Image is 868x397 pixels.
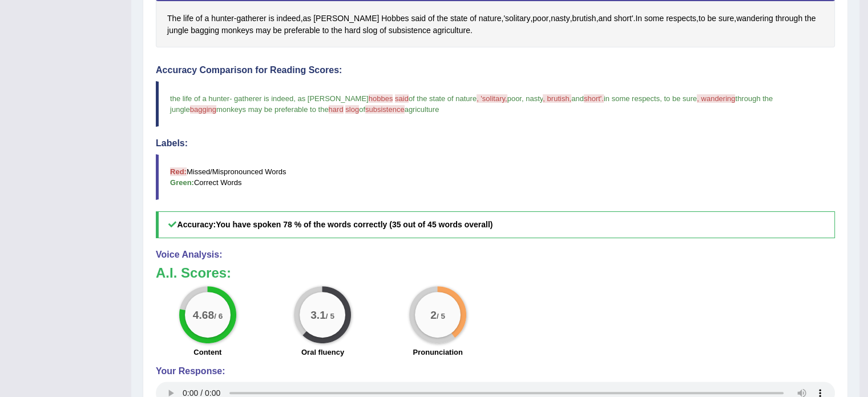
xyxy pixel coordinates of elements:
[644,13,664,25] span: Click to see word definition
[204,13,209,25] span: Click to see word definition
[331,25,342,37] span: Click to see word definition
[359,105,365,114] span: of
[214,312,223,320] small: / 6
[301,347,344,358] label: Oral fluency
[507,94,522,103] span: poor
[369,94,393,103] span: hobbes
[302,13,311,25] span: Click to see word definition
[216,105,329,114] span: monkeys may be preferable to the
[551,13,570,25] span: Click to see word definition
[635,13,642,25] span: Click to see word definition
[470,13,477,25] span: Click to see word definition
[329,105,344,114] span: hard
[273,25,282,37] span: Click to see word definition
[736,13,773,25] span: Click to see word definition
[256,25,271,37] span: Click to see word definition
[170,167,187,176] b: Red:
[183,13,193,25] span: Click to see word definition
[234,94,293,103] span: gatherer is indeed
[156,366,835,376] h4: Your Response:
[584,94,604,103] span: short'.
[156,65,835,75] h4: Accuracy Comparison for Reading Scores:
[411,13,426,25] span: Click to see word definition
[345,105,359,114] span: slog
[229,94,232,103] span: -
[170,178,194,187] b: Green:
[776,13,802,25] span: Click to see word definition
[413,347,462,358] label: Pronunciation
[389,25,431,37] span: Click to see word definition
[170,94,229,103] span: the life of a hunter
[699,13,705,25] span: Click to see word definition
[532,13,548,25] span: Click to see word definition
[313,13,379,25] span: Click to see word definition
[269,13,274,25] span: Click to see word definition
[543,94,571,103] span: , brutish,
[190,105,216,114] span: bagging
[293,94,296,103] span: ,
[433,25,470,37] span: Click to see word definition
[156,154,835,200] blockquote: Missed/Mispronounced Words Correct Words
[660,94,662,103] span: ,
[718,13,734,25] span: Click to see word definition
[277,13,301,25] span: Click to see word definition
[297,94,368,103] span: as [PERSON_NAME]
[428,13,435,25] span: Click to see word definition
[311,308,326,321] big: 3.1
[450,13,467,25] span: Click to see word definition
[437,312,445,320] small: / 5
[697,94,735,103] span: , wandering
[191,25,219,37] span: Click to see word definition
[572,13,596,25] span: Click to see word definition
[805,13,815,25] span: Click to see word definition
[216,220,492,229] b: You have spoken 78 % of the words correctly (35 out of 45 words overall)
[477,94,507,103] span: , 'solitary,
[409,94,477,103] span: of the state of nature
[211,13,234,25] span: Click to see word definition
[322,25,329,37] span: Click to see word definition
[604,94,660,103] span: in some respects
[156,250,835,260] h4: Voice Analysis:
[707,13,716,25] span: Click to see word definition
[405,105,439,114] span: agriculture
[236,13,266,25] span: Click to see word definition
[479,13,502,25] span: Click to see word definition
[666,13,696,25] span: Click to see word definition
[326,312,334,320] small: / 5
[598,13,611,25] span: Click to see word definition
[363,25,378,37] span: Click to see word definition
[156,211,835,238] h5: Accuracy:
[395,94,409,103] span: said
[221,25,253,37] span: Click to see word definition
[284,25,320,37] span: Click to see word definition
[381,13,409,25] span: Click to see word definition
[345,25,361,37] span: Click to see word definition
[664,94,697,103] span: to be sure
[522,94,524,103] span: ,
[571,94,584,103] span: and
[167,25,188,37] span: Click to see word definition
[196,13,203,25] span: Click to see word definition
[526,94,543,103] span: nasty
[193,308,214,321] big: 4.68
[365,105,405,114] span: subsistence
[380,25,386,37] span: Click to see word definition
[437,13,447,25] span: Click to see word definition
[193,347,221,358] label: Content
[614,13,633,25] span: Click to see word definition
[430,308,437,321] big: 2
[503,13,530,25] span: Click to see word definition
[156,265,231,280] b: A.I. Scores:
[167,13,181,25] span: Click to see word definition
[156,138,835,149] h4: Labels:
